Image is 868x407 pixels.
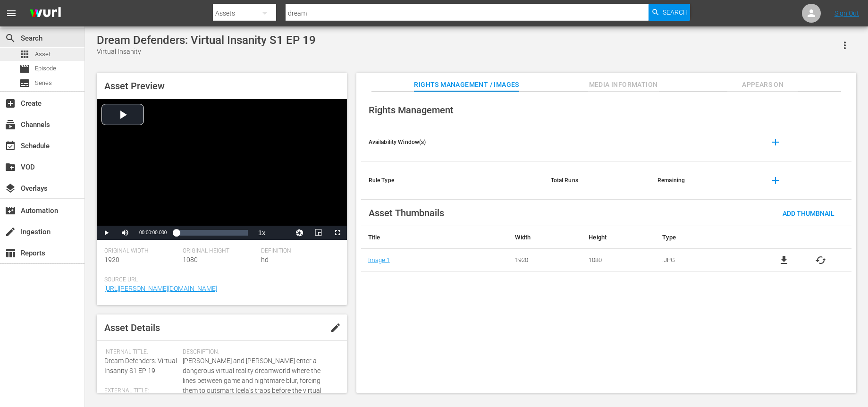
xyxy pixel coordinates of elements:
span: Overlays [5,183,16,194]
span: Appears On [727,79,798,91]
span: Schedule [5,140,16,152]
button: cached [815,254,826,266]
a: Image 1 [368,256,390,263]
span: 00:00:00.000 [139,230,167,235]
span: Source Url [104,276,335,284]
span: 1080 [183,256,198,263]
span: Asset Details [104,322,160,333]
th: Remaining [650,161,757,200]
button: Play [97,226,116,240]
span: Reports [5,247,16,259]
span: hd [261,256,269,263]
span: Create [5,98,16,109]
span: Definition [261,247,335,255]
span: Asset Preview [104,80,165,92]
td: 1080 [581,249,655,271]
th: Total Runs [543,161,650,200]
td: 1920 [508,249,581,271]
th: Height [581,226,655,249]
button: add [764,169,787,192]
span: Ingestion [5,226,16,237]
button: edit [324,316,347,339]
button: Mute [116,226,135,240]
span: Asset [35,50,51,59]
span: Automation [5,205,16,216]
span: External Title: [104,387,178,395]
button: Playback Rate [253,226,271,240]
button: Fullscreen [328,226,347,240]
button: Search [649,4,690,21]
div: Video Player [97,99,347,240]
span: Series [35,78,52,88]
span: Original Height [183,247,256,255]
span: Episode [19,63,30,75]
button: Picture-in-Picture [309,226,328,240]
span: Internal Title: [104,348,178,356]
span: Add Thumbnail [775,210,842,217]
span: Dream Defenders: Virtual Insanity S1 EP 19 [104,357,177,374]
span: Series [19,77,30,89]
span: Rights Management [369,104,454,116]
span: Asset [19,49,30,60]
span: edit [330,322,341,333]
button: Jump To Time [290,226,309,240]
span: Search [663,4,688,21]
span: 1920 [104,256,119,263]
span: [PERSON_NAME] and [PERSON_NAME] enter a dangerous virtual reality dreamworld where the lines betw... [183,356,335,406]
th: Availability Window(s) [361,123,543,161]
span: Rights Management / Images [414,79,519,91]
span: Search [5,33,16,44]
th: Width [508,226,581,249]
span: Asset Thumbnails [369,207,444,219]
th: Type [655,226,753,249]
span: Description: [183,348,335,356]
span: Original Width [104,247,178,255]
th: Title [361,226,508,249]
span: add [770,175,781,186]
td: .JPG [655,249,753,271]
th: Rule Type [361,161,543,200]
a: Sign Out [834,9,859,17]
a: [URL][PERSON_NAME][DOMAIN_NAME] [104,285,217,292]
a: file_download [778,254,790,266]
span: menu [6,8,17,19]
button: add [764,131,787,153]
span: Channels [5,119,16,130]
span: add [770,136,781,148]
div: Dream Defenders: Virtual Insanity S1 EP 19 [97,34,316,47]
span: Media Information [588,79,659,91]
span: VOD [5,161,16,173]
div: Virtual Insanity [97,47,316,57]
div: Progress Bar [176,230,247,236]
span: Episode [35,64,56,73]
img: ans4CAIJ8jUAAAAAAAAAAAAAAAAAAAAAAAAgQb4GAAAAAAAAAAAAAAAAAAAAAAAAJMjXAAAAAAAAAAAAAAAAAAAAAAAAgAT5G... [23,2,68,25]
button: Add Thumbnail [775,204,842,221]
